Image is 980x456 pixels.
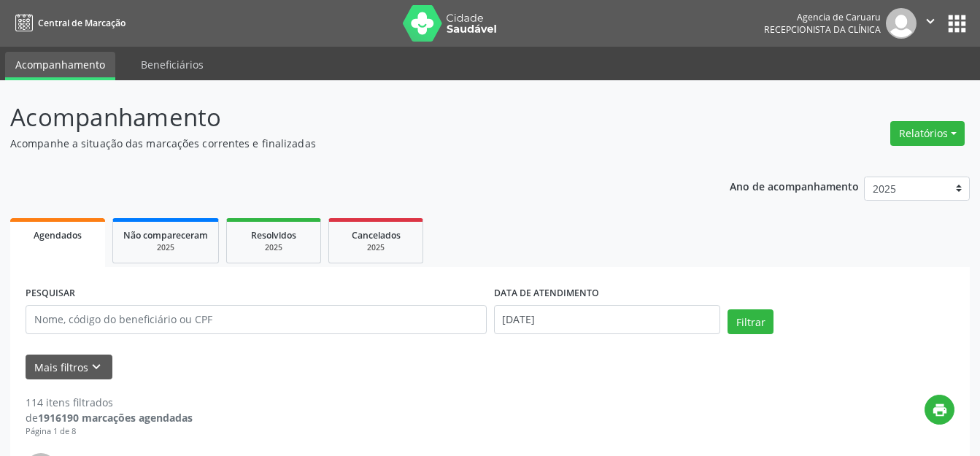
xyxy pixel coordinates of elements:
div: 2025 [237,242,310,253]
a: Beneficiários [131,52,214,77]
div: 2025 [123,242,208,253]
input: Selecione um intervalo [494,305,721,334]
button: apps [944,11,970,36]
span: Agendados [34,229,82,241]
a: Central de Marcação [10,11,126,35]
button: Mais filtroskeyboard_arrow_down [26,355,112,380]
label: PESQUISAR [26,282,75,305]
p: Ano de acompanhamento [730,177,859,195]
button:  [917,8,944,39]
div: 2025 [339,242,412,253]
i: keyboard_arrow_down [88,359,104,375]
i:  [922,13,938,29]
label: DATA DE ATENDIMENTO [494,282,599,305]
p: Acompanhe a situação das marcações correntes e finalizadas [10,136,682,151]
button: Filtrar [728,309,773,334]
div: 114 itens filtrados [26,395,193,410]
a: Acompanhamento [5,52,115,80]
p: Acompanhamento [10,99,682,136]
button: print [925,395,954,425]
span: Cancelados [352,229,401,241]
span: Resolvidos [251,229,296,241]
img: img [886,8,917,39]
div: Página 1 de 8 [26,425,193,438]
i: print [932,402,948,418]
span: Central de Marcação [38,17,126,29]
input: Nome, código do beneficiário ou CPF [26,305,487,334]
strong: 1916190 marcações agendadas [38,411,193,425]
span: Recepcionista da clínica [764,23,881,36]
button: Relatórios [890,121,965,146]
div: de [26,410,193,425]
span: Não compareceram [123,229,208,241]
div: Agencia de Caruaru [764,11,881,23]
